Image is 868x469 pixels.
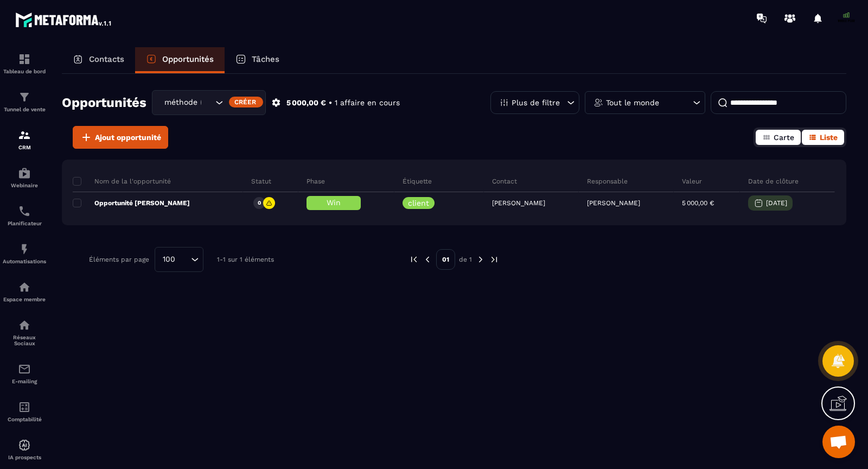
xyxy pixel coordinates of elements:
p: 0 [258,199,261,207]
h2: Opportunités [62,92,146,113]
p: CRM [3,144,46,150]
p: Contacts [89,54,124,64]
img: next [476,255,486,264]
a: accountantaccountantComptabilité [3,392,46,430]
img: automations [18,439,31,452]
p: Espace membre [3,296,46,302]
img: scheduler [18,205,31,218]
p: Phase [307,177,325,186]
p: Tout le monde [606,99,659,106]
a: Tâches [225,47,290,73]
p: Opportunité [PERSON_NAME] [73,199,190,207]
div: Search for option [155,247,203,272]
p: Étiquette [403,177,432,186]
p: IA prospects [3,454,46,460]
span: Ajout opportunité [95,132,161,143]
a: Ouvrir le chat [822,426,855,458]
p: Responsable [587,177,628,186]
div: Search for option [152,90,266,115]
a: social-networksocial-networkRéseaux Sociaux [3,310,46,354]
img: automations [18,243,31,256]
a: automationsautomationsAutomatisations [3,234,46,272]
p: Éléments par page [89,256,149,263]
p: 01 [436,249,455,270]
p: 1 affaire en cours [335,98,400,108]
p: [DATE] [766,199,787,207]
p: • [329,98,332,108]
button: Carte [756,130,801,145]
img: prev [423,255,432,264]
img: formation [18,91,31,104]
span: Win [327,198,341,207]
p: Contact [492,177,517,186]
p: Valeur [682,177,702,186]
img: formation [18,129,31,142]
a: Contacts [62,47,135,73]
p: 1-1 sur 1 éléments [217,256,274,263]
p: Tableau de bord [3,68,46,74]
img: formation [18,53,31,66]
p: Tâches [252,54,279,64]
input: Search for option [179,253,188,265]
p: client [408,199,429,207]
a: Opportunités [135,47,225,73]
img: accountant [18,401,31,414]
p: Opportunités [162,54,214,64]
a: schedulerschedulerPlanificateur [3,197,46,234]
p: Réseaux Sociaux [3,334,46,346]
p: Date de clôture [748,177,799,186]
span: Carte [774,133,794,142]
p: Automatisations [3,258,46,264]
img: next [489,255,499,264]
p: [PERSON_NAME] [587,199,640,207]
img: automations [18,281,31,294]
button: Ajout opportunité [73,126,168,149]
p: Planificateur [3,220,46,226]
input: Search for option [202,97,213,109]
img: email [18,363,31,376]
a: formationformationTableau de bord [3,45,46,83]
a: emailemailE-mailing [3,354,46,392]
p: 5 000,00 € [682,199,714,207]
p: Tunnel de vente [3,106,46,112]
p: Comptabilité [3,416,46,422]
button: Liste [802,130,844,145]
span: Liste [820,133,838,142]
p: Nom de la l'opportunité [73,177,171,186]
img: social-network [18,319,31,332]
p: Webinaire [3,182,46,188]
p: Statut [251,177,271,186]
div: Créer [229,97,263,107]
p: de 1 [459,255,472,264]
a: automationsautomationsWebinaire [3,159,46,197]
a: formationformationCRM [3,121,46,159]
p: E-mailing [3,378,46,384]
img: automations [18,167,31,180]
a: automationsautomationsEspace membre [3,272,46,310]
p: 5 000,00 € [286,98,326,108]
p: Plus de filtre [512,99,560,106]
span: méthode Brennus [162,97,202,109]
a: formationformationTunnel de vente [3,83,46,121]
img: logo [15,10,113,29]
img: prev [409,255,419,264]
span: 100 [159,253,179,265]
